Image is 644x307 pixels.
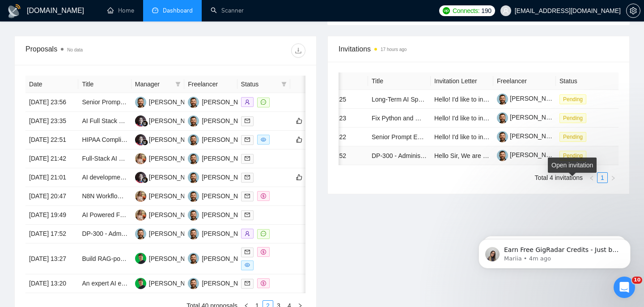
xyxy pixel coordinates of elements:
img: VK [135,97,146,108]
a: VK[PERSON_NAME] [188,117,253,124]
th: Freelancer [184,76,237,93]
span: mail [245,281,250,286]
th: Status [556,72,619,90]
td: DP-300 - Administering Relational Database on Microsoft Azure [78,225,131,243]
div: [PERSON_NAME] [202,135,253,145]
span: like [296,117,302,124]
th: Title [78,76,131,93]
td: [DATE] 21:42 [25,149,78,168]
iframe: Intercom live chat [614,277,635,298]
span: No data [67,47,83,52]
a: N8N Workflow Automation That Holds context [82,192,209,200]
a: VK[PERSON_NAME] [188,230,253,237]
td: [DATE] 21:01 [25,168,78,187]
th: Invitation Letter [431,72,493,90]
div: Proposals [25,43,165,58]
span: Dashboard [163,7,193,14]
button: setting [626,4,640,18]
img: gigradar-bm.png [142,120,148,127]
a: AV[PERSON_NAME] [135,192,200,199]
a: Full‑Stack AI Engineer to Build Paid Web App Around Custom “Denial Appeal Assistant” GPT [82,155,339,162]
a: VK[PERSON_NAME] [188,255,253,262]
div: [PERSON_NAME] [202,278,253,288]
li: Previous Page [586,172,597,183]
td: AI Full Stack Engineer Needed for Innovative Project [78,112,131,131]
div: [PERSON_NAME] [149,191,200,201]
td: AI Powered Full Stack Developer with AI Chatbot, AI Agent and AI Integration Experience [78,206,131,225]
a: AV[PERSON_NAME] [135,154,200,162]
a: Pending [559,95,590,102]
span: 10 [632,277,642,284]
span: setting [627,7,640,14]
span: dashboard [152,7,158,13]
button: like [294,172,305,183]
span: Pending [559,151,586,161]
span: user-add [245,231,250,236]
a: VK[PERSON_NAME] [188,279,253,286]
a: Fix Python and Woocommerce integration [372,115,488,122]
td: Long-Term AI Specialist Wanted | NLP, Chatbot, Automation & Prompt Engineering [368,90,431,109]
div: [PERSON_NAME] [149,229,200,239]
a: DP-300 - Administering Relational Database on Microsoft Azure [82,230,258,237]
img: VK [135,228,146,239]
span: Pending [559,113,586,123]
a: Senior Prompt Engineer (LLM / AI Specialist – Freelance) [372,133,531,141]
span: user-add [245,99,250,105]
a: SS[PERSON_NAME] [135,117,200,124]
td: [DATE] 17:52 [25,225,78,243]
img: c1-JWQDXWEy3CnA6sRtFzzU22paoDq5cZnWyBNc3HWqwvuW0qNnjm1CMP-YmbEEtPC [497,150,508,161]
span: mail [245,118,250,124]
td: [DATE] 23:56 [25,93,78,112]
a: VK[PERSON_NAME] [188,192,253,199]
a: VK[PERSON_NAME] [135,230,200,237]
a: setting [626,7,640,14]
img: gigradar-bm.png [142,177,148,183]
img: MB [135,253,146,264]
span: Invitations [339,43,619,55]
a: AI development for chatbot [82,174,157,181]
img: MB [135,278,146,289]
span: dollar [261,281,266,286]
a: Pending [559,114,590,121]
time: 17 hours ago [381,47,407,52]
span: filter [281,81,287,87]
button: like [294,115,305,126]
img: VK [188,209,199,221]
a: 1 [597,173,607,183]
td: DP-300 - Administering Relational Database on Microsoft Azure [368,146,431,165]
div: [PERSON_NAME] [202,210,253,220]
a: An expert AI engineer is needed to build an AI agent [82,280,226,287]
span: Connects: [453,6,479,16]
td: AI development for chatbot [78,168,131,187]
button: like [294,134,305,145]
a: SS[PERSON_NAME] [135,136,200,143]
div: [PERSON_NAME] [149,254,200,264]
div: [PERSON_NAME] [202,116,253,126]
a: Long-Term AI Specialist Wanted | NLP, Chatbot, Automation & Prompt Engineering [372,96,600,103]
img: VK [188,97,199,108]
a: [PERSON_NAME] [497,95,561,102]
span: Pending [559,94,586,104]
span: filter [175,81,181,87]
th: Manager [131,76,184,93]
th: Title [368,72,431,90]
div: [PERSON_NAME] [202,172,253,182]
a: AV[PERSON_NAME] [135,211,200,218]
span: Status [241,79,278,89]
span: dollar [261,249,266,255]
img: VK [188,253,199,264]
td: [DATE] 20:47 [25,187,78,206]
td: An expert AI engineer is needed to build an AI agent [78,274,131,293]
a: Build RAG-powered keyword mapping assistant in n8n (LLM + vector database) [82,255,303,262]
img: AV [135,191,146,202]
a: Senior Prompt Engineer (LLM / AI Specialist – Freelance) [82,98,241,106]
div: [PERSON_NAME] [149,278,200,288]
div: [PERSON_NAME] [202,191,253,201]
td: Build RAG-powered keyword mapping assistant in n8n (LLM + vector database) [78,243,131,274]
span: eye [245,262,250,268]
img: VK [188,191,199,202]
div: [PERSON_NAME] [202,254,253,264]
